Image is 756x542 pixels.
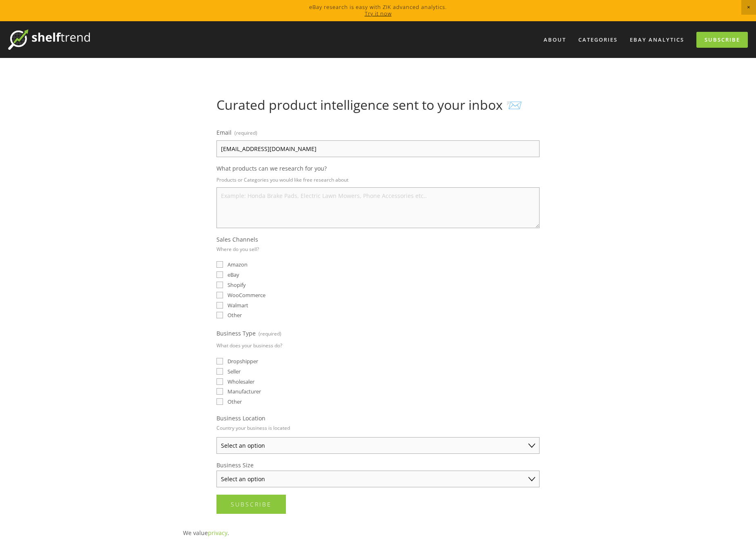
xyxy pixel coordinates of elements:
span: Business Size [216,461,254,469]
span: What products can we research for you? [216,164,327,172]
span: Other [227,311,242,319]
span: Dropshipper [227,358,258,365]
p: Where do you sell? [216,243,259,255]
input: Seller [216,368,223,375]
span: Sales Channels [216,235,258,243]
span: Amazon [227,261,248,268]
input: Wholesaler [216,378,223,385]
input: Walmart [216,302,223,309]
span: eBay [227,271,239,278]
input: WooCommerce [216,292,223,298]
input: Other [216,398,223,405]
span: (required) [259,328,281,340]
span: Email [216,129,232,136]
span: Wholesaler [227,378,254,385]
input: Dropshipper [216,358,223,364]
select: Business Location [216,437,540,454]
input: Manufacturer [216,388,223,395]
p: Country your business is located [216,422,290,434]
span: Other [227,398,242,405]
img: ShelfTrend [8,29,90,50]
span: Seller [227,368,241,375]
p: What does your business do? [216,340,282,351]
input: Amazon [216,261,223,268]
a: eBay Analytics [624,33,689,47]
span: WooCommerce [227,291,265,299]
span: Shopify [227,281,246,289]
p: We value . [183,528,573,538]
p: Products or Categories you would like free research about [216,174,540,186]
a: Subscribe [696,32,748,48]
input: eBay [216,271,223,278]
span: (required) [234,127,257,139]
h1: Curated product intelligence sent to your inbox 📨 [216,97,540,113]
span: Subscribe [231,500,272,508]
input: Other [216,312,223,318]
div: Categories [573,33,623,47]
a: privacy [208,529,227,537]
span: Business Location [216,414,265,422]
a: Try it now [365,10,392,17]
span: Business Type [216,329,256,337]
span: Walmart [227,302,248,309]
span: Manufacturer [227,388,261,395]
a: About [538,33,571,47]
button: SubscribeSubscribe [216,495,286,514]
input: Shopify [216,282,223,288]
select: Business Size [216,471,540,487]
